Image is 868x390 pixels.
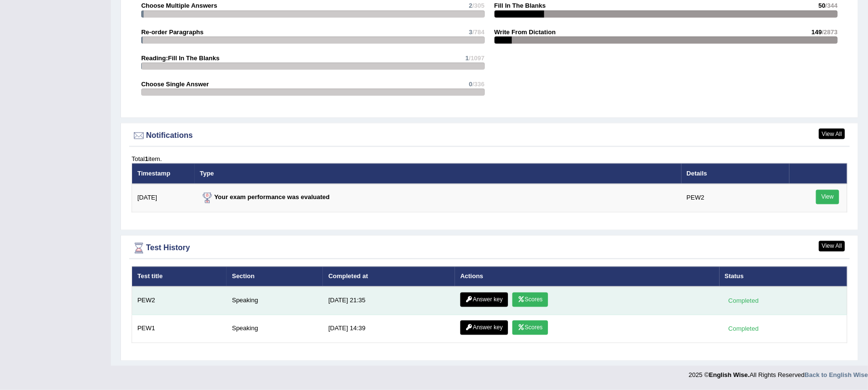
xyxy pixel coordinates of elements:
[141,2,217,9] strong: Choose Multiple Answers
[822,28,838,36] span: /2873
[819,241,845,252] a: View All
[132,287,227,315] td: PEW2
[709,372,749,379] strong: English Wise.
[323,315,455,343] td: [DATE] 14:39
[818,2,825,9] span: 50
[227,267,323,287] th: Section
[725,296,762,306] div: Completed
[472,81,484,88] span: /336
[227,315,323,343] td: Speaking
[141,28,203,36] strong: Re-order Paragraphs
[132,315,227,343] td: PEW1
[323,267,455,287] th: Completed at
[494,28,556,36] strong: Write From Dictation
[132,267,227,287] th: Test title
[469,81,472,88] span: 0
[132,184,195,213] td: [DATE]
[132,241,847,256] div: Test History
[141,54,220,62] strong: Reading:Fill In The Blanks
[469,54,485,62] span: /1097
[132,163,195,184] th: Timestamp
[812,28,822,36] span: 149
[132,154,847,163] div: Total item.
[816,190,839,204] a: View
[689,366,868,380] div: 2025 © All Rights Reserved
[472,28,484,36] span: /784
[141,81,209,88] strong: Choose Single Answer
[681,184,789,213] td: PEW2
[132,129,847,143] div: Notifications
[200,194,330,201] strong: Your exam performance was evaluated
[455,267,719,287] th: Actions
[494,2,546,9] strong: Fill In The Blanks
[819,129,845,139] a: View All
[466,54,469,62] span: 1
[469,28,472,36] span: 3
[826,2,838,9] span: /344
[469,2,472,9] span: 2
[725,324,762,334] div: Completed
[460,321,508,335] a: Answer key
[512,321,548,335] a: Scores
[472,2,484,9] span: /305
[720,267,847,287] th: Status
[805,372,868,379] a: Back to English Wise
[195,163,681,184] th: Type
[227,287,323,315] td: Speaking
[512,293,548,307] a: Scores
[681,163,789,184] th: Details
[145,155,148,162] b: 1
[323,287,455,315] td: [DATE] 21:35
[460,293,508,307] a: Answer key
